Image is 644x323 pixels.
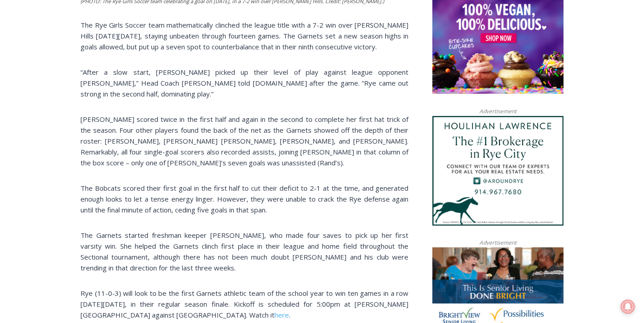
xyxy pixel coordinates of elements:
div: Apply Now <> summer and RHS senior internships available [228,0,427,88]
p: The Rye Girls Soccer team mathematically clinched the league title with a 7-2 win over [PERSON_NA... [80,19,408,52]
p: Rye (11-0-3) will look to be the first Garnets athletic team of the school year to win ten games ... [80,288,408,320]
p: The Garnets started freshman keeper [PERSON_NAME], who made four saves to pick up her first varsi... [80,230,408,273]
span: Advertisement [470,107,526,116]
p: [PERSON_NAME] scored twice in the first half and again in the second to complete her first hat tr... [80,114,408,168]
span: Intern @ [DOMAIN_NAME] [237,90,419,111]
a: here [275,310,289,319]
p: “After a slow start, [PERSON_NAME] picked up their level of play against league opponent [PERSON_... [80,67,408,99]
span: Advertisement [470,238,526,247]
img: Houlihan Lawrence The #1 Brokerage in Rye City [432,116,563,226]
a: Intern @ [DOMAIN_NAME] [218,88,438,113]
p: The Bobcats scored their first goal in the first half to cut their deficit to 2-1 at the time, an... [80,183,408,215]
